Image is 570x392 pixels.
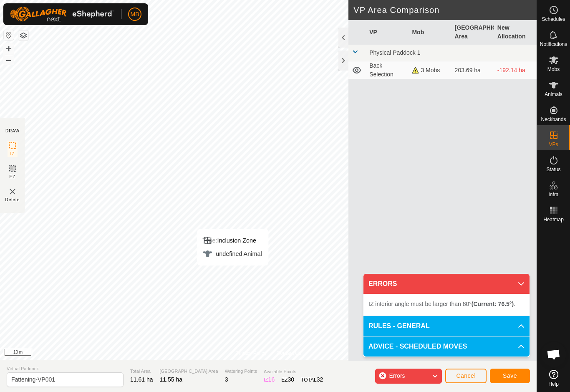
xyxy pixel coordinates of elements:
a: Privacy Policy [235,349,267,357]
span: Schedules [542,17,565,22]
div: TOTAL [301,375,323,384]
th: Mob [409,20,451,45]
button: Save [490,369,530,383]
a: Contact Us [277,349,301,357]
td: -192.14 ha [494,61,537,79]
span: Animals [545,92,562,97]
span: Help [548,382,559,387]
span: Cancel [456,372,476,379]
span: 16 [268,376,275,383]
button: Reset Map [4,30,14,40]
span: Neckbands [541,117,566,122]
span: [GEOGRAPHIC_DATA] Area [160,368,218,375]
div: Inclusion Zone [202,235,262,245]
span: 11.55 ha [160,376,183,383]
span: Save [503,372,517,379]
span: ADVICE - SCHEDULED MOVES [368,341,467,352]
button: Cancel [445,369,487,383]
span: IZ [10,151,15,157]
b: (Current: 76.5°) [472,301,514,307]
p-accordion-content: ERRORS [363,294,530,316]
h2: VP Area Comparison [353,5,537,15]
span: MB [131,10,139,19]
div: Open chat [541,342,566,367]
div: 3 Mobs [412,66,448,75]
span: Delete [5,197,20,203]
span: Notifications [540,42,567,47]
td: Back Selection [366,61,409,79]
td: 203.69 ha [451,61,494,79]
div: EZ [281,375,294,384]
span: Mobs [547,67,560,72]
button: + [4,44,14,54]
span: Virtual Paddock [7,365,124,372]
span: Physical Paddock 1 [369,49,420,56]
th: [GEOGRAPHIC_DATA] Area [451,20,494,45]
button: Map Layers [18,30,28,40]
th: New Allocation [494,20,537,45]
span: 11.61 ha [130,376,153,383]
span: Heatmap [543,217,564,222]
button: – [4,55,14,65]
span: 32 [317,376,323,383]
span: Errors [389,372,405,379]
span: RULES - GENERAL [368,321,430,331]
span: Total Area [130,368,153,375]
img: Gallagher Logo [10,7,114,22]
div: DRAW [5,128,20,134]
p-accordion-header: RULES - GENERAL [363,316,530,336]
span: Watering Points [225,368,257,375]
span: ERRORS [368,279,397,289]
div: undefined Animal [202,249,262,259]
img: VP [8,187,18,197]
th: VP [366,20,409,45]
span: EZ [10,174,16,180]
span: 3 [225,376,228,383]
span: IZ interior angle must be larger than 80° . [368,301,515,307]
div: IZ [264,375,275,384]
span: 30 [288,376,295,383]
span: VPs [549,142,558,147]
a: Help [537,367,570,390]
span: Available Points [264,368,323,375]
span: Infra [548,192,558,197]
p-accordion-header: ADVICE - SCHEDULED MOVES [363,336,530,357]
p-accordion-header: ERRORS [363,274,530,294]
span: Status [546,167,560,172]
